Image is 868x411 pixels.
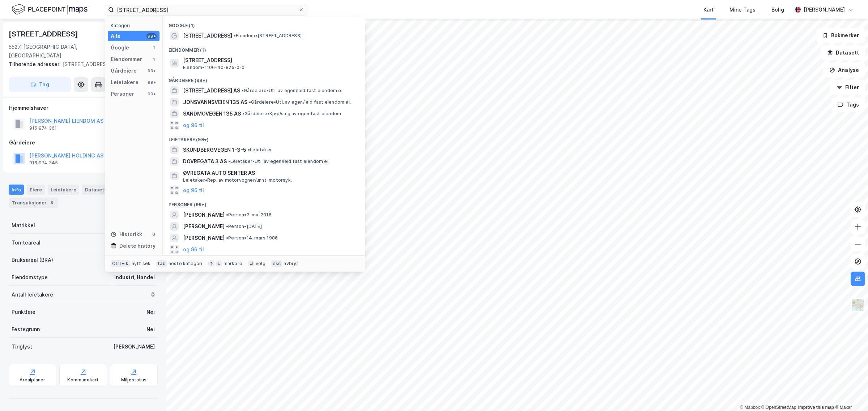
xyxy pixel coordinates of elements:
[761,405,796,410] a: OpenStreetMap
[163,72,365,85] div: Gårdeiere (99+)
[12,290,53,299] div: Antall leietakere
[284,261,298,267] div: avbryt
[183,157,227,166] span: DOVREGATA 3 AS
[9,28,80,40] div: [STREET_ADDRESS]
[111,78,139,87] div: Leietakere
[9,198,58,208] div: Transaksjoner
[703,5,714,14] div: Kart
[823,63,865,77] button: Analyse
[151,56,157,62] div: 1
[183,86,240,95] span: [STREET_ADDRESS] AS
[163,42,365,55] div: Eiendommer (1)
[183,98,247,107] span: JONSVANNSVEIEN 135 AS
[111,43,129,52] div: Google
[256,261,265,267] div: velg
[12,3,88,16] img: logo.f888ab2527a4732fd821a326f86c7f29.svg
[146,308,155,316] div: Nei
[183,245,204,254] button: og 96 til
[146,91,157,97] div: 99+
[228,159,230,164] span: •
[821,46,865,60] button: Datasett
[121,377,146,383] div: Miljøstatus
[151,45,157,51] div: 1
[114,4,298,15] input: Søk på adresse, matrikkel, gårdeiere, leietakere eller personer
[111,260,130,267] div: Ctrl + k
[12,308,35,316] div: Punktleie
[226,235,228,241] span: •
[163,196,365,209] div: Personer (99+)
[249,99,251,105] span: •
[832,376,868,411] iframe: Chat Widget
[183,169,357,177] span: ØVREGATA AUTO SENTER AS
[234,33,236,38] span: •
[132,261,151,267] div: nytt søk
[183,186,204,195] button: og 96 til
[111,55,142,64] div: Eiendommer
[151,290,155,299] div: 0
[119,242,156,250] div: Delete history
[242,88,244,93] span: •
[740,405,760,410] a: Mapbox
[729,5,756,14] div: Mine Tags
[9,61,62,67] span: Tilhørende adresser:
[9,138,157,147] div: Gårdeiere
[226,224,228,229] span: •
[111,66,137,75] div: Gårdeiere
[183,56,357,65] span: [STREET_ADDRESS]
[169,261,203,267] div: neste kategori
[12,256,53,264] div: Bruksareal (BRA)
[163,131,365,144] div: Leietakere (99+)
[9,185,24,195] div: Info
[82,185,109,195] div: Datasett
[67,377,99,383] div: Kommunekart
[183,121,204,130] button: og 96 til
[111,32,120,40] div: Alle
[12,325,40,334] div: Festegrunn
[816,28,865,43] button: Bokmerker
[249,99,351,105] span: Gårdeiere • Utl. av egen/leid fast eiendom el.
[271,260,282,267] div: esc
[234,33,302,39] span: Eiendom • [STREET_ADDRESS]
[831,98,865,112] button: Tags
[242,88,344,94] span: Gårdeiere • Utl. av egen/leid fast eiendom el.
[111,90,134,98] div: Personer
[20,377,45,383] div: Arealplaner
[146,79,157,85] div: 99+
[146,68,157,74] div: 99+
[113,342,155,351] div: [PERSON_NAME]
[29,125,57,131] div: 916 974 361
[183,31,232,40] span: [STREET_ADDRESS]
[48,185,79,195] div: Leietakere
[242,111,244,116] span: •
[804,5,845,14] div: [PERSON_NAME]
[48,199,55,206] div: 8
[156,260,167,267] div: tab
[771,5,784,14] div: Bolig
[226,224,262,229] span: Person • [DATE]
[183,234,225,242] span: [PERSON_NAME]
[183,222,225,231] span: [PERSON_NAME]
[226,212,272,218] span: Person • 3. mai 2016
[9,77,71,92] button: Tag
[12,273,48,282] div: Eiendomstype
[111,230,142,239] div: Historikk
[9,43,114,60] div: 5527, [GEOGRAPHIC_DATA], [GEOGRAPHIC_DATA]
[146,33,157,39] div: 99+
[151,232,157,237] div: 0
[830,80,865,95] button: Filter
[242,111,341,117] span: Gårdeiere • Kjøp/salg av egen fast eiendom
[12,342,32,351] div: Tinglyst
[224,261,242,267] div: markere
[27,185,45,195] div: Eiere
[183,177,292,183] span: Leietaker • Rep. av motorvogner/unnt. motorsyk.
[114,273,155,282] div: Industri, Handel
[111,23,159,28] div: Kategori
[183,109,241,118] span: SANDMOVEGEN 135 AS
[183,211,225,219] span: [PERSON_NAME]
[29,160,58,166] div: 916 974 345
[798,405,834,410] a: Improve this map
[146,325,155,334] div: Nei
[226,212,228,217] span: •
[163,17,365,30] div: Google (1)
[12,238,41,247] div: Tomteareal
